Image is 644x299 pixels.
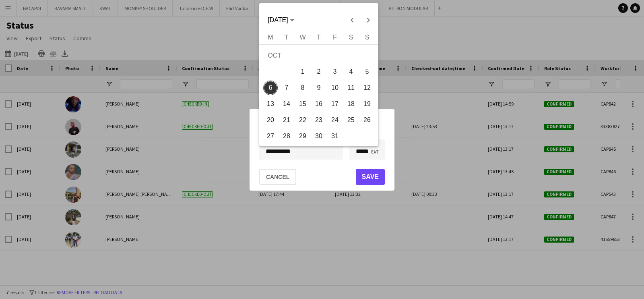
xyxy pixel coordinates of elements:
[328,81,342,95] span: 10
[295,97,310,111] span: 15
[295,80,311,96] button: 08-10-2025
[295,81,310,95] span: 8
[279,113,294,127] span: 21
[327,96,343,112] button: 17-10-2025
[343,80,359,96] button: 11-10-2025
[328,113,342,127] span: 24
[311,112,327,128] button: 23-10-2025
[279,129,294,143] span: 28
[295,129,310,143] span: 29
[285,34,289,41] span: T
[344,12,360,28] button: Previous month
[343,112,359,128] button: 25-10-2025
[365,34,369,41] span: S
[344,81,358,95] span: 11
[328,64,342,79] span: 3
[262,112,279,128] button: 20-10-2025
[312,81,326,95] span: 9
[299,34,305,41] span: W
[360,97,374,111] span: 19
[295,112,311,128] button: 22-10-2025
[295,64,310,79] span: 1
[328,97,342,111] span: 17
[359,112,375,128] button: 26-10-2025
[268,34,273,41] span: M
[360,12,376,28] button: Next month
[328,129,342,143] span: 31
[263,97,278,111] span: 13
[263,129,278,143] span: 27
[295,64,311,80] button: 01-10-2025
[279,80,295,96] button: 07-10-2025
[311,80,327,96] button: 09-10-2025
[327,112,343,128] button: 24-10-2025
[360,81,374,95] span: 12
[262,48,375,64] td: OCT
[343,64,359,80] button: 04-10-2025
[279,96,295,112] button: 14-10-2025
[327,64,343,80] button: 03-10-2025
[359,64,375,80] button: 05-10-2025
[349,34,353,41] span: S
[360,113,374,127] span: 26
[279,112,295,128] button: 21-10-2025
[295,113,310,127] span: 22
[344,64,358,79] span: 4
[263,81,278,95] span: 6
[311,64,327,80] button: 02-10-2025
[359,80,375,96] button: 12-10-2025
[262,128,279,144] button: 27-10-2025
[295,96,311,112] button: 15-10-2025
[359,96,375,112] button: 19-10-2025
[311,96,327,112] button: 16-10-2025
[327,80,343,96] button: 10-10-2025
[344,113,358,127] span: 25
[262,96,279,112] button: 13-10-2025
[317,34,321,41] span: T
[311,128,327,144] button: 30-10-2025
[279,81,294,95] span: 7
[268,17,288,23] span: [DATE]
[333,34,337,41] span: F
[295,128,311,144] button: 29-10-2025
[264,13,297,27] button: Choose month and year
[312,64,326,79] span: 2
[360,64,374,79] span: 5
[312,97,326,111] span: 16
[343,96,359,112] button: 18-10-2025
[263,113,278,127] span: 20
[327,128,343,144] button: 31-10-2025
[262,80,279,96] button: 06-10-2025
[312,113,326,127] span: 23
[279,128,295,144] button: 28-10-2025
[344,97,358,111] span: 18
[312,129,326,143] span: 30
[279,97,294,111] span: 14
